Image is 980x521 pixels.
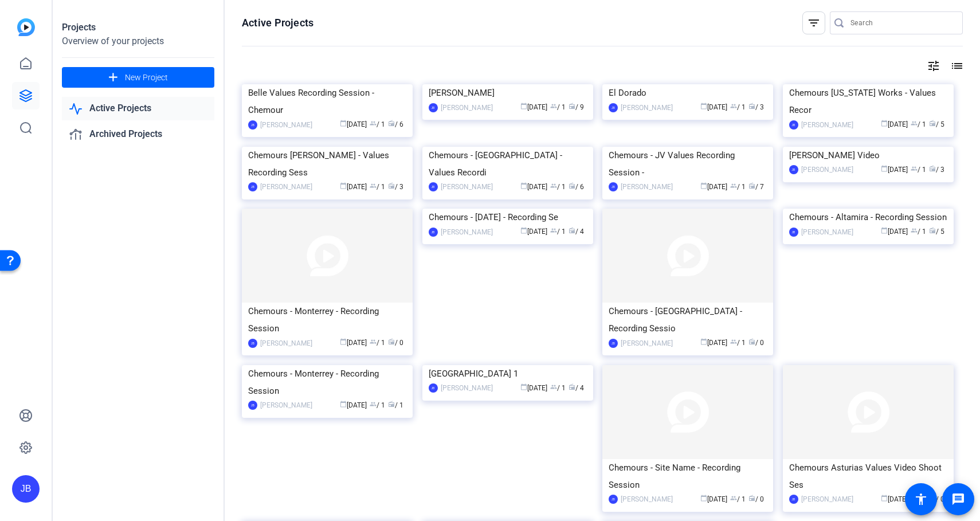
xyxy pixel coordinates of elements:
div: JB [789,120,798,130]
span: group [370,401,377,408]
div: Projects [62,21,214,34]
span: calendar_today [700,338,707,345]
span: radio [929,120,936,127]
span: / 1 [911,228,926,236]
span: / 0 [748,339,764,347]
span: calendar_today [700,495,707,502]
div: JB [609,495,618,504]
span: group [370,120,377,127]
span: group [911,165,918,172]
div: JB [248,401,257,410]
span: radio [388,401,395,408]
div: Chemours - [GEOGRAPHIC_DATA] - Values Recordi [429,147,587,181]
span: / 0 [748,495,764,503]
span: / 3 [748,103,764,111]
span: group [550,182,557,189]
span: group [911,120,918,127]
div: [PERSON_NAME] [260,399,312,411]
div: JB [12,475,40,503]
span: radio [748,182,755,189]
span: [DATE] [881,495,908,503]
div: [PERSON_NAME] [621,181,673,193]
span: / 1 [370,401,385,409]
div: JB [609,339,618,348]
a: Active Projects [62,97,214,120]
span: / 3 [929,166,944,174]
mat-icon: accessibility [914,492,928,506]
span: group [550,383,557,390]
span: calendar_today [700,103,707,109]
div: Overview of your projects [62,34,214,48]
span: group [370,338,377,345]
div: [PERSON_NAME] [441,382,493,394]
span: / 1 [370,120,385,128]
span: radio [748,338,755,345]
div: [PERSON_NAME] [801,226,853,238]
div: JB [248,182,257,191]
div: JB [789,165,798,174]
div: Chemours [PERSON_NAME] - Values Recording Sess [248,147,406,181]
div: Chemours Asturias Values Video Shoot Ses [789,459,947,493]
span: [DATE] [340,183,367,191]
span: group [370,182,377,189]
span: [DATE] [700,339,727,347]
span: calendar_today [520,227,527,234]
span: / 5 [929,120,944,128]
span: / 1 [730,103,746,111]
div: [PERSON_NAME] [441,226,493,238]
span: / 4 [569,228,584,236]
div: [PERSON_NAME] [260,181,312,193]
span: [DATE] [340,401,367,409]
div: [PERSON_NAME] [441,102,493,113]
span: group [730,338,737,345]
span: calendar_today [340,338,347,345]
span: calendar_today [881,165,888,172]
div: JB [248,339,257,348]
div: [PERSON_NAME] [429,84,587,101]
span: radio [748,103,755,109]
div: JB [429,182,438,191]
span: radio [388,120,395,127]
span: calendar_today [881,495,888,502]
span: / 0 [388,339,403,347]
span: / 3 [388,183,403,191]
span: group [550,103,557,109]
div: [PERSON_NAME] [801,164,853,175]
span: / 7 [748,183,764,191]
span: calendar_today [340,182,347,189]
span: [DATE] [881,228,908,236]
span: / 1 [370,183,385,191]
span: calendar_today [881,227,888,234]
div: Chemours - JV Values Recording Session - [609,147,767,181]
span: [DATE] [700,495,727,503]
span: / 5 [929,228,944,236]
span: [DATE] [340,339,367,347]
div: El Dorado [609,84,767,101]
div: [PERSON_NAME] [621,102,673,113]
span: / 6 [569,183,584,191]
span: / 4 [569,384,584,392]
mat-icon: add [106,70,120,85]
span: radio [388,182,395,189]
span: / 1 [730,495,746,503]
span: radio [569,182,575,189]
span: group [911,227,918,234]
span: / 1 [550,183,566,191]
span: calendar_today [340,120,347,127]
span: / 6 [388,120,403,128]
input: Search [850,16,954,30]
span: [DATE] [520,103,547,111]
span: group [730,103,737,109]
div: Chemours - Altamira - Recording Session [789,209,947,226]
div: [PERSON_NAME] [801,493,853,505]
span: group [730,495,737,502]
span: radio [748,495,755,502]
img: blue-gradient.svg [17,18,35,36]
span: calendar_today [340,401,347,408]
span: / 1 [730,183,746,191]
span: [DATE] [881,120,908,128]
div: Chemours - Site Name - Recording Session [609,459,767,493]
div: [PERSON_NAME] [621,338,673,349]
div: JB [429,383,438,393]
span: New Project [125,72,168,84]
